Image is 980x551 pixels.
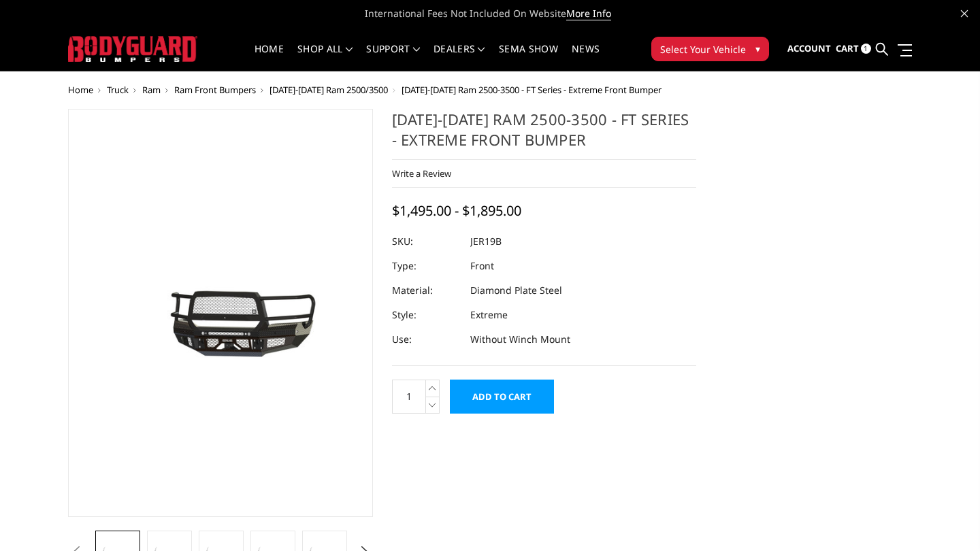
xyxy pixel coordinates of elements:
[68,84,93,96] a: Home
[107,84,129,96] a: Truck
[572,44,600,71] a: News
[392,278,460,303] dt: Material:
[269,84,388,96] a: [DATE]-[DATE] Ram 2500/3500
[68,36,197,61] img: BODYGUARD BUMPERS
[470,303,508,327] dd: Extreme
[434,44,485,71] a: Dealers
[366,44,420,71] a: Support
[787,31,831,67] a: Account
[255,44,284,71] a: Home
[470,327,570,352] dd: Without Winch Mount
[392,109,697,160] h1: [DATE]-[DATE] Ram 2500-3500 - FT Series - Extreme Front Bumper
[566,7,611,20] a: More Info
[836,42,859,54] span: Cart
[142,84,161,96] a: Ram
[755,41,760,56] span: ▾
[72,244,369,382] img: 2019-2026 Ram 2500-3500 - FT Series - Extreme Front Bumper
[297,44,353,71] a: shop all
[392,254,460,278] dt: Type:
[392,327,460,352] dt: Use:
[450,380,554,414] input: Add to Cart
[470,229,502,254] dd: JER19B
[787,42,831,54] span: Account
[392,303,460,327] dt: Style:
[402,84,661,96] span: [DATE]-[DATE] Ram 2500-3500 - FT Series - Extreme Front Bumper
[660,42,746,56] span: Select Your Vehicle
[470,278,562,303] dd: Diamond Plate Steel
[651,37,769,61] button: Select Your Vehicle
[499,44,558,71] a: SEMA Show
[392,229,460,254] dt: SKU:
[392,201,521,220] span: $1,495.00 - $1,895.00
[68,109,373,517] a: 2019-2026 Ram 2500-3500 - FT Series - Extreme Front Bumper
[174,84,256,96] a: Ram Front Bumpers
[392,167,451,180] a: Write a Review
[861,44,871,54] span: 1
[836,31,871,67] a: Cart 1
[470,254,494,278] dd: Front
